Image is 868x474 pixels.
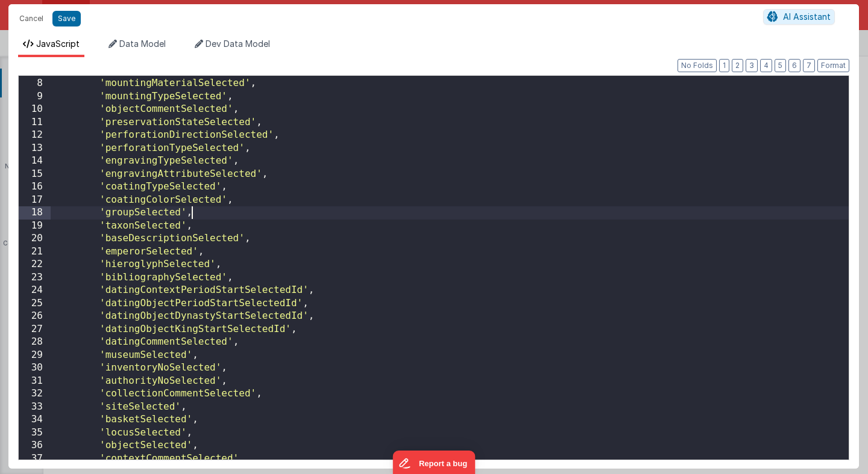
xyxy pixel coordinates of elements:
button: Cancel [13,10,49,27]
span: JavaScript [36,38,80,49]
span: Data Model [119,38,166,49]
div: 15 [19,168,51,181]
div: 24 [19,284,51,297]
button: 6 [788,59,800,72]
div: 35 [19,426,51,440]
div: 32 [19,387,51,401]
div: 18 [19,206,51,220]
div: 20 [19,232,51,245]
button: Save [52,11,81,26]
div: 14 [19,155,51,168]
div: 16 [19,180,51,194]
div: 36 [19,439,51,452]
div: 9 [19,90,51,103]
button: 2 [732,59,743,72]
button: 7 [803,59,815,72]
div: 37 [19,452,51,466]
div: 21 [19,245,51,259]
div: 30 [19,362,51,375]
div: 10 [19,103,51,116]
div: 12 [19,129,51,142]
div: 27 [19,323,51,336]
button: No Folds [678,59,717,72]
span: AI Assistant [783,11,831,22]
div: 22 [19,258,51,271]
div: 34 [19,413,51,426]
div: 25 [19,297,51,310]
button: 4 [760,59,772,72]
button: 5 [775,59,786,72]
div: 8 [19,77,51,90]
button: 3 [746,59,758,72]
div: 19 [19,220,51,233]
div: 28 [19,336,51,349]
div: 29 [19,349,51,362]
button: Format [817,59,849,72]
div: 13 [19,142,51,155]
span: Dev Data Model [206,38,270,49]
button: 1 [719,59,729,72]
button: AI Assistant [763,9,835,25]
div: 11 [19,116,51,129]
div: 31 [19,375,51,388]
div: 23 [19,271,51,285]
div: 33 [19,401,51,414]
div: 17 [19,194,51,207]
div: 26 [19,310,51,323]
